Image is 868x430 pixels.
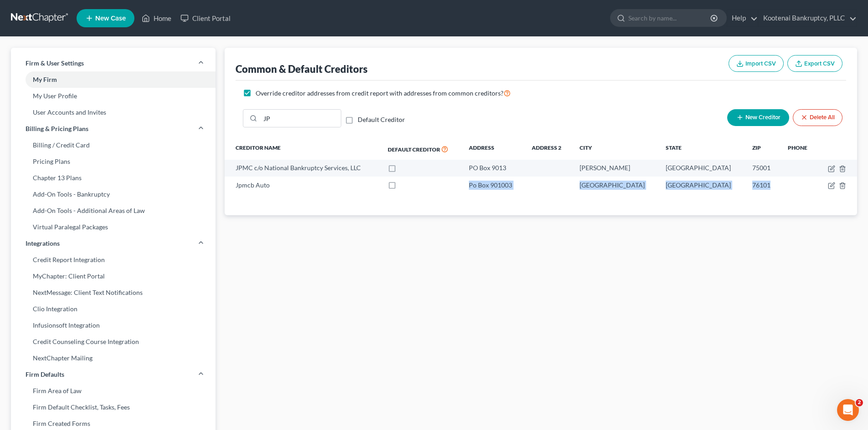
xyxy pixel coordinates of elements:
a: User Accounts and Invites [11,104,216,121]
a: Billing / Credit Card [11,137,216,153]
a: NextChapter Mailing [11,350,216,366]
button: Export CSV [787,55,842,72]
span: Zip [752,144,761,151]
a: Add-On Tools - Additional Areas of Law [11,202,216,219]
span: New Creditor [745,114,781,121]
span: Firm Defaults [26,370,64,379]
div: [GEOGRAPHIC_DATA] [666,163,738,172]
label: Default Creditor [358,115,405,124]
span: Billing & Pricing Plans [26,124,88,133]
div: 76101 [752,181,773,190]
a: Pricing Plans [11,153,216,170]
span: Delete All [810,114,835,121]
div: [PERSON_NAME] [580,163,652,172]
span: Integrations [26,239,60,248]
input: Quick Search [260,110,341,127]
a: Firm & User Settings [11,55,216,71]
a: Firm Area of Law [11,383,216,399]
a: Help [727,10,758,26]
span: City [580,144,592,151]
a: Client Portal [176,10,235,26]
iframe: Intercom live chat [837,399,859,421]
span: Address 2 [532,144,561,151]
div: 75001 [752,163,773,172]
a: Add-On Tools - Bankruptcy [11,186,216,202]
button: firmCaseType.title [828,182,835,189]
button: New Creditor [727,109,789,126]
button: Import CSV [729,55,784,72]
div: [GEOGRAPHIC_DATA] [580,181,652,190]
a: My User Profile [11,88,216,104]
a: Chapter 13 Plans [11,170,216,186]
a: Kootenai Bankruptcy, PLLC [759,10,857,26]
a: Firm Default Checklist, Tasks, Fees [11,399,216,415]
a: Firm Defaults [11,366,216,383]
input: Search by name... [628,10,712,26]
button: firmCaseType.title [828,165,835,172]
a: Clio Integration [11,301,216,317]
span: Phone [788,144,807,151]
span: Default Creditor [388,146,440,153]
span: Override creditor addresses from credit report with addresses from common creditors? [256,89,503,97]
span: 2 [856,399,863,406]
div: JPMC c/o National Bankruptcy Services, LLC [236,163,373,172]
div: Common & Default Creditors [236,62,368,76]
span: Firm & User Settings [26,59,84,68]
div: [GEOGRAPHIC_DATA] [666,181,738,190]
a: Infusionsoft Integration [11,317,216,334]
button: Delete All [793,109,842,126]
a: NextMessage: Client Text Notifications [11,284,216,301]
div: Po Box 901003 [469,181,517,190]
a: Credit Counseling Course Integration [11,334,216,350]
span: Creditor Name [236,144,281,151]
div: PO Box 9013 [469,163,517,172]
a: My Firm [11,71,216,88]
span: Address [469,144,494,151]
span: Import CSV [745,60,776,67]
a: MyChapter: Client Portal [11,268,216,284]
a: Credit Report Integration [11,252,216,268]
a: Integrations [11,235,216,252]
a: Virtual Paralegal Packages [11,219,216,235]
span: State [666,144,682,151]
div: Jpmcb Auto [236,181,373,190]
a: Billing & Pricing Plans [11,121,216,137]
span: New Case [95,15,126,22]
a: Home [137,10,176,26]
